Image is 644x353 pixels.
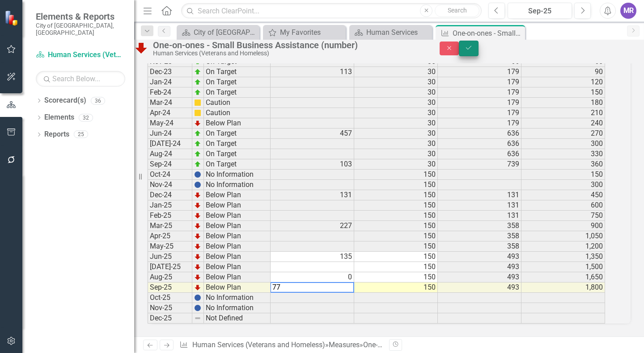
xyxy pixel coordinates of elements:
td: 150 [354,180,438,190]
td: 227 [271,221,354,231]
a: Human Services [352,27,430,38]
button: MR [620,3,636,19]
div: My Favorites [280,27,343,38]
div: Human Services (Veterans and Homeless) [153,50,422,57]
td: 179 [438,87,521,98]
td: 457 [271,129,354,139]
td: 210 [521,108,605,118]
a: Measures [329,341,360,349]
td: 1,500 [521,262,605,272]
td: On Target [204,159,271,170]
td: Dec-23 [148,67,192,77]
td: On Target [204,67,271,77]
td: 30 [354,118,438,129]
td: Below Plan [204,211,271,221]
img: TnMDeAgwAPMxUmUi88jYAAAAAElFTkSuQmCC [194,120,201,127]
td: On Target [204,87,271,98]
td: 300 [521,180,605,190]
span: Search [448,7,467,14]
td: 150 [521,170,605,180]
div: One-on-ones - Small Business Assistance (number) [363,341,524,349]
td: 30 [354,87,438,98]
img: TnMDeAgwAPMxUmUi88jYAAAAAElFTkSuQmCC [194,243,201,250]
td: 493 [438,252,521,262]
td: 636 [438,149,521,159]
td: 1,650 [521,272,605,282]
td: Nov-24 [148,180,192,190]
td: 636 [438,139,521,149]
span: Elements & Reports [36,11,125,22]
td: 135 [271,252,354,262]
td: Sep-25 [148,282,192,293]
td: Below Plan [204,200,271,211]
td: 600 [521,200,605,211]
td: 1,800 [521,282,605,293]
td: 358 [438,231,521,241]
a: Elements [44,112,74,123]
td: 1,200 [521,241,605,252]
td: Mar-24 [148,98,192,108]
img: TnMDeAgwAPMxUmUi88jYAAAAAElFTkSuQmCC [194,253,201,260]
td: Not Defined [204,313,271,324]
td: 150 [354,272,438,282]
td: 179 [438,108,521,118]
td: 1,350 [521,252,605,262]
img: TnMDeAgwAPMxUmUi88jYAAAAAElFTkSuQmCC [194,263,201,270]
td: 150 [354,190,438,200]
td: On Target [204,149,271,159]
td: 179 [438,67,521,77]
img: cBAA0RP0Y6D5n+AAAAAElFTkSuQmCC [194,99,201,106]
td: 179 [438,118,521,129]
td: Aug-25 [148,272,192,282]
td: Below Plan [204,282,271,293]
td: [DATE]-25 [148,262,192,272]
td: Below Plan [204,241,271,252]
td: Caution [204,108,271,118]
input: Search Below... [36,71,125,87]
td: 150 [354,241,438,252]
td: Jan-24 [148,77,192,87]
td: 636 [438,129,521,139]
td: Below Plan [204,190,271,200]
td: Jan-25 [148,200,192,211]
a: Reports [44,129,69,140]
a: City of [GEOGRAPHIC_DATA] [179,27,257,38]
div: 32 [79,114,93,121]
td: 493 [438,262,521,272]
div: Sep-25 [511,6,569,17]
td: On Target [204,139,271,149]
img: TnMDeAgwAPMxUmUi88jYAAAAAElFTkSuQmCC [194,212,201,219]
td: Jun-25 [148,252,192,262]
td: 30 [354,129,438,139]
td: Oct-25 [148,293,192,303]
td: Below Plan [204,272,271,282]
td: Below Plan [204,118,271,129]
td: Dec-25 [148,313,192,324]
td: 131 [438,200,521,211]
td: 113 [271,67,354,77]
td: No Information [204,303,271,313]
img: TnMDeAgwAPMxUmUi88jYAAAAAElFTkSuQmCC [194,191,201,199]
td: 1,050 [521,231,605,241]
td: Sep-24 [148,159,192,170]
td: 30 [354,98,438,108]
td: Feb-25 [148,211,192,221]
td: Apr-24 [148,108,192,118]
img: TnMDeAgwAPMxUmUi88jYAAAAAElFTkSuQmCC [194,274,201,281]
td: 360 [521,159,605,170]
div: 36 [91,97,105,104]
td: No Information [204,180,271,190]
img: zOikAAAAAElFTkSuQmCC [194,68,201,75]
td: 900 [521,221,605,231]
td: 150 [354,211,438,221]
td: 330 [521,149,605,159]
input: Search ClearPoint... [181,3,482,19]
td: 30 [354,149,438,159]
img: BgCOk07PiH71IgAAAABJRU5ErkJggg== [194,294,201,301]
td: 180 [521,98,605,108]
td: 103 [271,159,354,170]
img: zOikAAAAAElFTkSuQmCC [194,79,201,86]
td: Caution [204,98,271,108]
td: No Information [204,170,271,180]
